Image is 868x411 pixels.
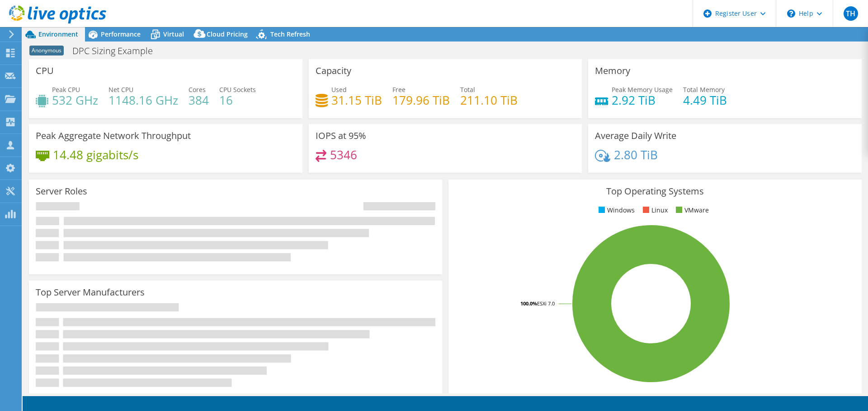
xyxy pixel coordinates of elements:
span: Used [331,85,347,94]
span: Anonymous [29,46,64,55]
svg: \n [787,9,795,18]
span: Total [460,85,475,94]
h3: Server Roles [36,186,87,196]
h4: 1148.16 GHz [108,95,178,105]
h4: 2.92 TiB [612,95,673,105]
h4: 211.10 TiB [460,95,518,105]
h4: 31.15 TiB [331,95,382,105]
li: Windows [596,205,635,215]
h4: 532 GHz [52,95,98,105]
span: Environment [38,30,78,38]
h4: 179.96 TiB [392,95,450,105]
h4: 16 [219,95,256,105]
h3: Peak Aggregate Network Throughput [36,131,191,141]
h3: Top Server Manufacturers [36,287,145,297]
h3: Memory [595,66,630,76]
h3: Top Operating Systems [455,186,855,196]
span: Cores [189,85,206,94]
li: Linux [641,205,668,215]
h4: 14.48 gigabits/s [53,150,138,160]
h3: IOPS at 95% [316,131,366,141]
h4: 2.80 TiB [614,150,658,160]
span: Peak CPU [52,85,80,94]
h3: Average Daily Write [595,131,676,141]
h4: 4.49 TiB [683,95,727,105]
span: CPU Sockets [219,85,256,94]
span: Net CPU [108,85,133,94]
span: Total Memory [683,85,725,94]
h3: Capacity [316,66,351,76]
span: Peak Memory Usage [612,85,673,94]
h3: CPU [36,66,54,76]
span: Performance [101,30,141,38]
tspan: ESXi 7.0 [537,300,555,307]
li: VMware [674,205,709,215]
h1: DPC Sizing Example [68,46,167,56]
span: Virtual [163,30,184,38]
span: TH [844,6,858,21]
span: Tech Refresh [270,30,310,38]
h4: 5346 [330,150,357,160]
h4: 384 [189,95,209,105]
span: Free [392,85,406,94]
tspan: 100.0% [520,300,537,307]
span: Cloud Pricing [207,30,248,38]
